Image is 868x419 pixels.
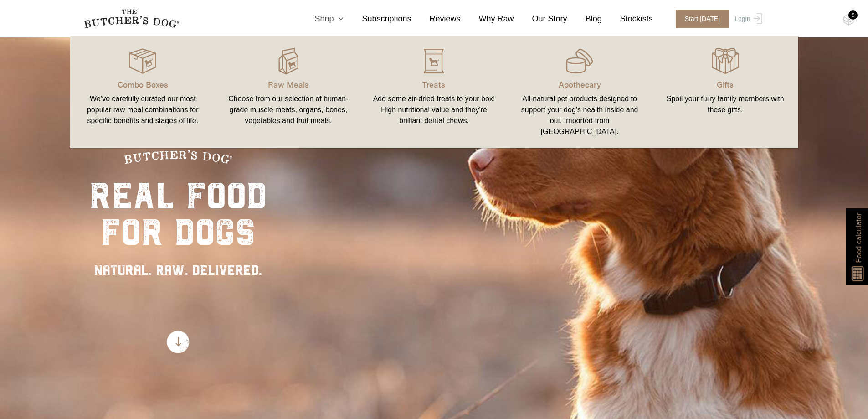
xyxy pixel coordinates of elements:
span: Start [DATE] [676,10,729,28]
a: Combo Boxes We’ve carefully curated our most popular raw meal combinations for specific benefits ... [70,46,216,139]
a: Gifts Spoil your furry family members with these gifts. [652,46,798,139]
div: Spoil your furry family members with these gifts. [663,93,787,115]
span: Food calculator [853,213,864,263]
p: Combo Boxes [81,78,205,90]
a: Our Story [514,13,567,25]
a: Stockists [602,13,653,25]
a: Treats Add some air-dried treats to your box! High nutritional value and they're brilliant dental... [361,46,507,139]
div: 0 [848,10,858,20]
div: Add some air-dried treats to your box! High nutritional value and they're brilliant dental chews. [372,93,496,126]
a: Shop [296,13,344,25]
div: Choose from our selection of human-grade muscle meats, organs, bones, vegetables and fruit meals. [226,93,350,126]
div: All-natural pet products designed to support your dog’s health inside and out. Imported from [GEO... [518,93,642,137]
a: Raw Meals Choose from our selection of human-grade muscle meats, organs, bones, vegetables and fr... [216,46,361,139]
p: Gifts [663,78,787,90]
p: Treats [372,78,496,90]
a: Login [732,10,762,28]
a: Apothecary All-natural pet products designed to support your dog’s health inside and out. Importe... [507,46,652,139]
p: Raw Meals [226,78,350,90]
div: We’ve carefully curated our most popular raw meal combinations for specific benefits and stages o... [81,93,205,126]
a: Blog [567,13,602,25]
a: Reviews [411,13,461,25]
div: real food for dogs [89,178,267,251]
a: Why Raw [461,13,514,25]
p: Apothecary [518,78,642,90]
div: NATURAL. RAW. DELIVERED. [89,260,267,280]
a: Subscriptions [344,13,411,25]
a: Start [DATE] [667,10,733,28]
img: TBD_Cart-Empty.png [843,14,854,26]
